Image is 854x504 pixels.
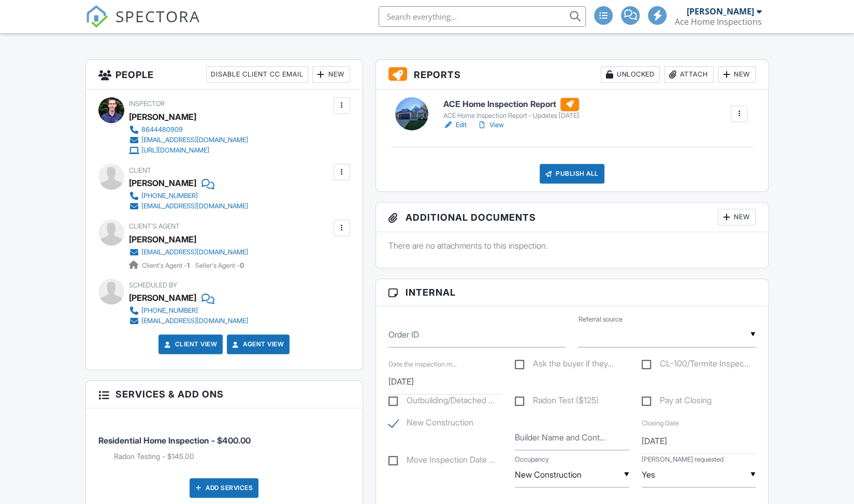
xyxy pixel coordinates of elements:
label: Radon Test ($125) [515,395,599,408]
span: SPECTORA [115,5,200,27]
a: [PHONE_NUMBER] [129,191,248,201]
a: Client View [162,339,217,349]
p: There are no attachments to this inspection. [388,240,756,251]
h3: Internal [376,279,769,306]
label: Pay at Closing [642,395,712,408]
div: ACE Home Inspection Report - Updates [DATE] [443,112,579,120]
div: [PERSON_NAME] [129,290,196,306]
div: [URL][DOMAIN_NAME] [141,146,209,155]
a: 8644480909 [129,125,248,135]
a: [PHONE_NUMBER] [129,306,248,316]
div: New [718,209,756,225]
label: Move Inspection Date to First Available [388,455,495,468]
div: [PHONE_NUMBER] [141,192,198,200]
label: Occupancy [515,455,549,464]
label: Builder Name and Contact Details [515,432,606,443]
div: Ace Home Inspections [675,17,762,27]
div: [EMAIL_ADDRESS][DOMAIN_NAME] [141,136,248,144]
h3: Additional Documents [376,203,769,232]
li: Add on: Radon Testing [114,451,350,462]
div: Add Services [190,478,258,498]
label: Closing Date [642,419,679,427]
h3: People [86,60,363,89]
a: ACE Home Inspection Report ACE Home Inspection Report - Updates [DATE] [443,98,579,120]
a: [EMAIL_ADDRESS][DOMAIN_NAME] [129,316,248,326]
h6: ACE Home Inspection Report [443,98,579,111]
h3: Services & Add ons [86,381,363,408]
div: Unlocked [601,66,660,83]
div: [EMAIL_ADDRESS][DOMAIN_NAME] [141,202,248,210]
a: Edit [443,120,467,130]
div: 8644480909 [141,126,183,134]
a: [EMAIL_ADDRESS][DOMAIN_NAME] [129,135,248,145]
div: Publish All [540,164,604,184]
a: [PERSON_NAME] [129,232,196,247]
a: SPECTORA [85,14,200,36]
div: New [718,66,756,83]
a: View [477,120,504,130]
label: Outbuilding/Detached Garage ($75)Inspection [388,395,495,408]
label: Order ID [388,329,419,340]
span: Client's Agent [129,222,180,230]
span: Client's Agent - [142,262,191,269]
div: [EMAIL_ADDRESS][DOMAIN_NAME] [141,248,248,256]
div: [PERSON_NAME] [687,6,754,17]
label: Date the inspection must be completed by [388,360,457,368]
a: [EMAIL_ADDRESS][DOMAIN_NAME] [129,201,248,211]
div: [PERSON_NAME] [129,109,196,125]
span: Scheduled By [129,281,177,289]
strong: 1 [187,262,190,269]
span: Seller's Agent - [195,262,244,269]
li: Service: Residential Home Inspection [98,416,350,470]
img: The Best Home Inspection Software - Spectora [85,5,108,28]
a: Agent View [230,339,284,349]
label: CL-100/Termite Inspection ($95) [642,359,750,372]
input: Builder Name and Contact Details [515,425,629,450]
span: Client [129,166,151,174]
label: Ask the buyer if they would like a radon test [515,359,614,372]
h3: Reports [376,60,769,89]
label: New Construction [388,418,473,431]
div: [PHONE_NUMBER] [141,307,198,315]
div: [PERSON_NAME] [129,175,196,191]
div: Disable Client CC Email [206,66,308,83]
strong: 0 [240,262,244,269]
label: Radon requested [642,455,723,464]
label: Referral source [578,315,622,324]
a: [EMAIL_ADDRESS][DOMAIN_NAME] [129,247,248,257]
input: Select Date [642,429,756,454]
span: Residential Home Inspection - $400.00 [98,435,251,446]
div: [EMAIL_ADDRESS][DOMAIN_NAME] [141,317,248,325]
div: Attach [664,66,714,83]
span: Inspector [129,100,165,108]
input: Select Date [388,369,503,394]
div: New [312,66,350,83]
input: Search everything... [379,6,586,27]
a: [URL][DOMAIN_NAME] [129,145,248,156]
